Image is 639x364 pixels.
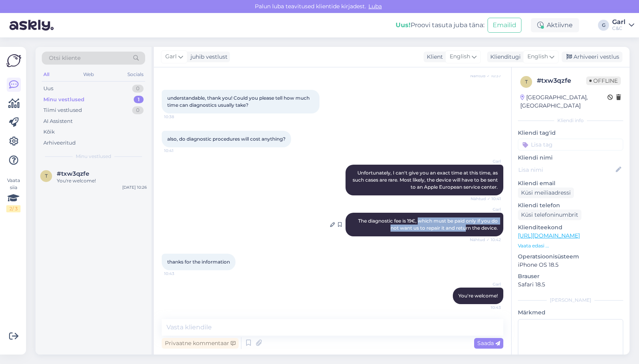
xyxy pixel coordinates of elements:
[520,93,607,110] div: [GEOGRAPHIC_DATA], [GEOGRAPHIC_DATA]
[471,158,501,164] span: Garl
[518,117,623,124] div: Kliendi info
[43,96,84,104] div: Minu vestlused
[518,223,623,232] p: Klienditeekond
[518,139,623,150] input: Lisa tag
[167,95,311,108] span: understandable, thank you! Could you please tell how much time can diagnostics usually take?
[518,201,623,210] p: Kliendi telefon
[471,196,501,202] span: Nähtud ✓ 10:41
[586,76,621,85] span: Offline
[518,242,623,249] p: Vaata edasi ...
[470,73,501,79] span: Nähtud ✓ 10:37
[45,173,48,179] span: t
[562,52,622,62] div: Arhiveeri vestlus
[471,305,501,310] span: 10:43
[518,261,623,269] p: iPhone OS 18.5
[537,76,586,85] div: # txw3qzfe
[518,210,581,220] div: Küsi telefoninumbrit
[488,18,521,33] button: Emailid
[527,52,548,61] span: English
[450,52,470,61] span: English
[396,20,484,30] div: Proovi tasuta juba täna:
[598,20,609,31] div: G
[396,21,411,29] b: Uus!
[518,188,574,198] div: Küsi meiliaadressi
[477,340,500,347] span: Saada
[42,69,51,80] div: All
[531,18,579,32] div: Aktiivne
[122,184,147,190] div: [DATE] 10:26
[487,53,521,61] div: Klienditugi
[612,19,626,25] div: Garl
[43,85,53,93] div: Uus
[165,52,177,61] span: Garl
[82,69,95,80] div: Web
[518,129,623,137] p: Kliendi tag'id
[518,165,614,174] input: Lisa nimi
[458,293,498,299] span: You're welcome!
[167,259,230,265] span: thanks for the information
[132,85,144,93] div: 0
[612,19,634,32] a: GarlC&C
[43,128,55,136] div: Kõik
[134,96,144,104] div: 1
[518,308,623,317] p: Märkmed
[358,218,499,231] span: The diagnostic fee is 19€, which must be paid only if you do not want us to repair it and return ...
[6,205,21,212] div: 2 / 3
[162,338,239,349] div: Privaatne kommentaar
[518,272,623,280] p: Brauser
[424,53,443,61] div: Klient
[518,179,623,188] p: Kliendi email
[43,139,76,147] div: Arhiveeritud
[132,106,144,114] div: 0
[518,154,623,162] p: Kliendi nimi
[126,69,145,80] div: Socials
[353,170,499,190] span: Unfortunately, I can't give you an exact time at this time, as such cases are rare. Most likely, ...
[518,297,623,304] div: [PERSON_NAME]
[187,53,228,61] div: juhib vestlust
[366,3,384,10] span: Luba
[471,206,501,212] span: Garl
[525,79,528,85] span: t
[518,253,623,261] p: Operatsioonisüsteem
[6,53,21,68] img: Askly Logo
[164,114,194,120] span: 10:38
[164,271,194,277] span: 10:43
[470,237,501,243] span: Nähtud ✓ 10:42
[518,232,580,239] a: [URL][DOMAIN_NAME]
[57,177,147,184] div: You're welcome!
[6,177,21,212] div: Vaata siia
[49,54,80,62] span: Otsi kliente
[518,280,623,289] p: Safari 18.5
[76,153,111,160] span: Minu vestlused
[612,25,626,32] div: C&C
[43,117,73,125] div: AI Assistent
[167,136,286,142] span: also, do diagnostic procedures will cost anything?
[57,170,89,177] span: #txw3qzfe
[164,148,194,154] span: 10:41
[471,281,501,287] span: Garl
[43,106,82,114] div: Tiimi vestlused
